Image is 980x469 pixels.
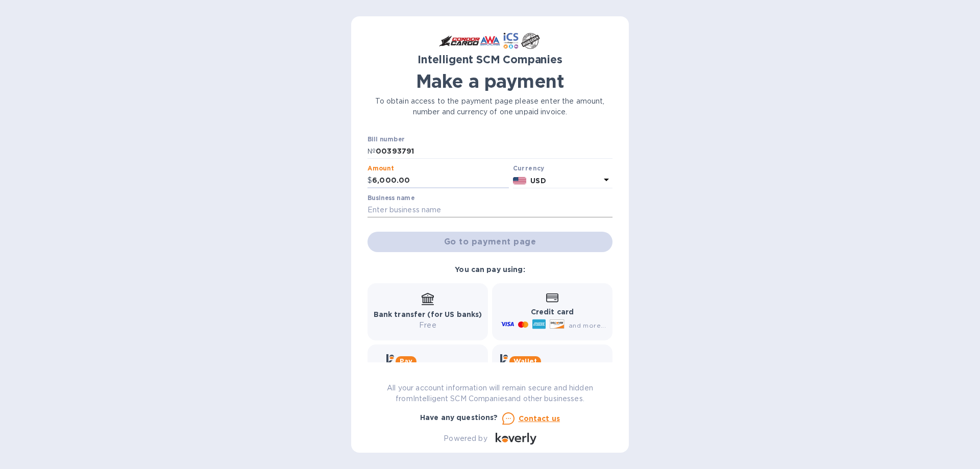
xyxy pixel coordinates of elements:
[400,357,412,365] b: Pay
[372,173,509,188] input: 0.00
[569,322,606,329] span: and more...
[376,144,612,159] input: Enter bill number
[513,177,527,184] img: USD
[367,195,414,201] label: Business name
[513,357,537,365] b: Wallet
[530,177,546,185] b: USD
[519,414,560,423] u: Contact us
[513,164,545,172] b: Currency
[367,383,612,404] p: All your account information will remain secure and hidden from Intelligent SCM Companies and oth...
[418,53,562,66] b: Intelligent SCM Companies
[367,203,612,218] input: Enter business name
[374,310,482,318] b: Bank transfer (for US banks)
[455,265,525,274] b: You can pay using:
[367,136,404,142] label: Bill number
[420,413,498,422] b: Have any questions?
[367,146,376,157] p: №
[367,70,612,92] h1: Make a payment
[367,96,612,117] p: To obtain access to the payment page please enter the amount, number and currency of one unpaid i...
[367,166,394,172] label: Amount
[367,175,372,186] p: $
[444,433,487,444] p: Powered by
[531,308,574,316] b: Credit card
[374,320,482,331] p: Free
